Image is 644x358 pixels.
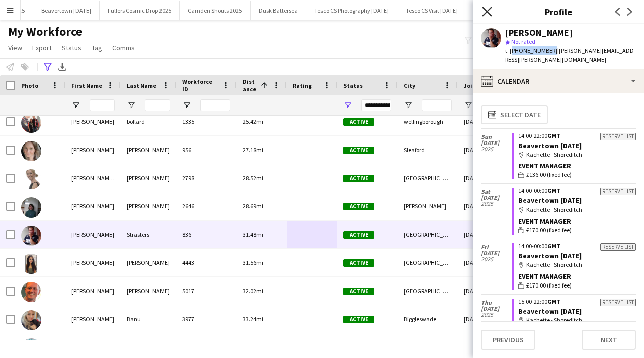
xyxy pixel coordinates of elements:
span: City [404,82,415,89]
span: View [8,43,22,52]
div: [GEOGRAPHIC_DATA] [397,221,458,248]
button: Camden Shouts 2025 [180,1,251,20]
span: Thu [481,300,512,306]
img: alex shuttleworth [21,197,41,218]
div: wellingborough [397,108,458,135]
span: 2025 [481,312,512,318]
div: [GEOGRAPHIC_DATA] [397,277,458,305]
img: Frankie Salkeld [21,141,41,161]
div: [PERSON_NAME] [121,192,176,220]
div: [PERSON_NAME] [65,136,121,164]
span: Comms [112,43,135,52]
span: 25.42mi [243,118,263,125]
app-action-btn: Export XLSX [56,61,68,73]
div: Kachette - Shoreditch [518,205,636,214]
div: Event Manager [518,217,636,226]
div: Event Manager [518,272,636,281]
span: 2025 [481,146,512,152]
div: [PERSON_NAME] ( [PERSON_NAME]) [65,164,121,192]
span: £170.00 (fixed fee) [526,226,572,235]
span: | [PERSON_NAME][EMAIL_ADDRESS][PERSON_NAME][DOMAIN_NAME] [505,47,634,63]
button: Beavertown [DATE] [33,1,100,20]
div: 4443 [176,249,236,276]
div: 14:00-22:00 [518,133,636,139]
span: Workforce ID [182,78,218,93]
input: City Filter Input [422,99,452,111]
span: Joined [464,82,484,89]
span: Photo [21,82,38,89]
span: Tag [92,43,102,52]
div: [DATE] [458,277,518,305]
span: Active [343,231,374,239]
div: [DATE] [458,305,518,333]
span: 28.52mi [243,174,263,182]
span: Export [32,43,52,52]
img: Svetlana Banu [21,310,41,330]
a: Beavertown [DATE] [518,251,582,260]
div: [PERSON_NAME] [121,277,176,305]
div: 3977 [176,305,236,333]
button: Open Filter Menu [404,101,413,110]
div: 1335 [176,108,236,135]
div: Reserve list [600,299,636,306]
div: [PERSON_NAME] [505,28,573,37]
input: Last Name Filter Input [145,99,170,111]
div: Kachette - Shoreditch [518,150,636,159]
span: Distance [243,78,257,93]
div: [DATE] [458,108,518,135]
div: [DATE] [458,192,518,220]
div: Reserve list [600,133,636,140]
span: [DATE] [481,250,512,256]
div: [PERSON_NAME] [65,221,121,248]
span: Sun [481,134,512,140]
span: First Name [71,82,102,89]
span: 32.02mi [243,287,263,295]
span: £136.00 (fixed fee) [526,170,572,179]
div: 956 [176,136,236,164]
div: [PERSON_NAME] [121,136,176,164]
span: 2025 [481,201,512,207]
div: 836 [176,221,236,248]
span: GMT [547,298,560,305]
span: Active [343,175,374,182]
div: Calendar [473,69,644,93]
div: 14:00-00:00 [518,188,636,194]
h3: Profile [473,5,644,18]
span: [DATE] [481,195,512,201]
a: Beavertown [DATE] [518,141,582,150]
button: Previous [481,330,535,350]
span: Active [343,316,374,323]
span: t. [PHONE_NUMBER] [505,47,557,54]
span: Not rated [511,38,535,45]
div: [PERSON_NAME] [121,164,176,192]
div: [PERSON_NAME] [121,249,176,276]
span: Active [343,203,374,210]
button: Alpacalypse [466,1,514,20]
a: Tag [88,41,106,54]
button: Open Filter Menu [343,101,352,110]
div: [DATE] [458,164,518,192]
span: Status [62,43,82,52]
div: Sleaford [397,136,458,164]
img: Dan Strasters [21,226,41,246]
div: [DATE] [458,249,518,276]
div: Kachette - Shoreditch [518,260,636,269]
button: Open Filter Menu [127,101,136,110]
div: Kachette - Shoreditch [518,316,636,325]
div: Strasters [121,221,176,248]
span: 31.56mi [243,259,263,266]
span: Rating [293,82,312,89]
div: 2646 [176,192,236,220]
span: 28.69mi [243,202,263,210]
span: Active [343,288,374,295]
img: James Wilson [21,282,41,302]
span: [DATE] [481,140,512,146]
span: Active [343,118,374,126]
div: 15:00-22:00 [518,299,636,305]
div: [PERSON_NAME] [65,249,121,276]
img: Tanya ( Tetyana) Jarvis [21,169,41,189]
div: Reserve list [600,188,636,195]
button: Select date [481,105,548,124]
span: Status [343,82,363,89]
button: Open Filter Menu [464,101,473,110]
